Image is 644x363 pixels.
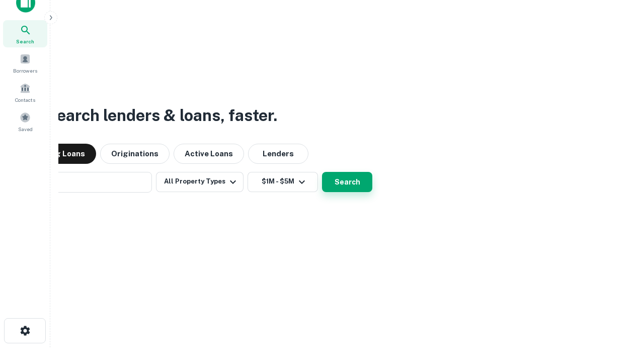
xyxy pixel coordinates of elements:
[3,20,47,47] a: Search
[13,67,37,75] span: Borrowers
[16,37,34,45] span: Search
[248,144,308,164] button: Lenders
[156,172,244,192] button: All Property Types
[46,103,277,128] h3: Search lenders & loans, faster.
[3,79,47,106] a: Contacts
[174,144,244,164] button: Active Loans
[3,49,47,77] a: Borrowers
[15,96,35,104] span: Contacts
[322,172,372,192] button: Search
[248,172,318,192] button: $1M - $5M
[3,108,47,135] a: Saved
[100,144,170,164] button: Originations
[594,282,644,331] iframe: Chat Widget
[18,125,33,133] span: Saved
